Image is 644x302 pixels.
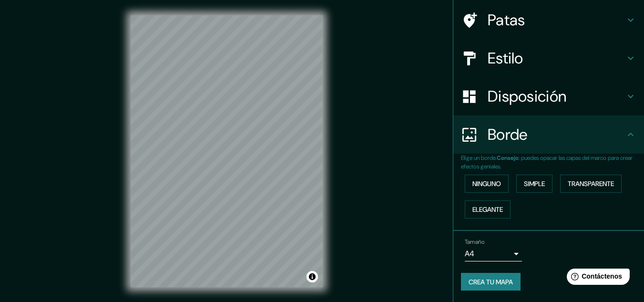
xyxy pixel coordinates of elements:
[497,154,519,162] font: Consejo
[516,175,552,193] button: Simple
[461,273,521,291] button: Crea tu mapa
[465,175,509,193] button: Ninguno
[465,246,522,261] div: A4
[560,175,622,193] button: Transparente
[568,179,614,188] font: Transparente
[131,15,323,287] canvas: Mapa
[559,265,634,292] iframe: Lanzador de widgets de ayuda
[453,39,644,77] div: Estilo
[488,10,525,30] font: Patas
[461,154,497,162] font: Elige un borde.
[488,48,523,68] font: Estilo
[465,249,474,259] font: A4
[488,125,528,145] font: Borde
[472,205,503,214] font: Elegante
[307,271,318,282] button: Activar o desactivar atribución
[453,1,644,39] div: Patas
[524,179,545,188] font: Simple
[469,278,513,286] font: Crea tu mapa
[461,154,633,170] font: : puedes opacar las capas del marco para crear efectos geniales.
[488,86,566,106] font: Disposición
[465,200,511,219] button: Elegante
[472,179,501,188] font: Ninguno
[453,115,644,154] div: Borde
[453,77,644,115] div: Disposición
[465,238,484,246] font: Tamaño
